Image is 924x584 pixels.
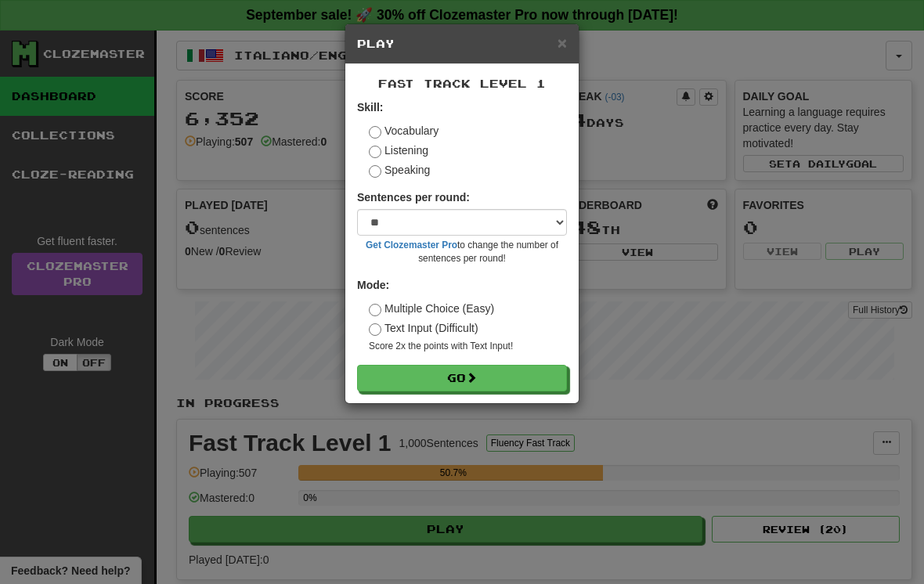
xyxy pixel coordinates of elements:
[369,340,567,353] small: Score 2x the points with Text Input !
[357,101,383,114] strong: Skill:
[369,320,478,336] label: Text Input (Difficult)
[357,189,470,205] label: Sentences per round:
[558,34,567,51] button: Close
[357,36,567,52] h5: Play
[378,77,546,90] span: Fast Track Level 1
[369,165,381,178] input: Speaking
[369,162,430,178] label: Speaking
[366,240,457,251] a: Get Clozemaster Pro
[357,239,567,265] small: to change the number of sentences per round!
[357,365,567,391] button: Go
[369,126,381,139] input: Vocabulary
[357,279,389,291] strong: Mode:
[369,146,381,158] input: Listening
[558,34,567,52] span: ×
[369,142,428,158] label: Listening
[369,123,439,139] label: Vocabulary
[369,304,381,316] input: Multiple Choice (Easy)
[369,323,381,336] input: Text Input (Difficult)
[369,301,494,316] label: Multiple Choice (Easy)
